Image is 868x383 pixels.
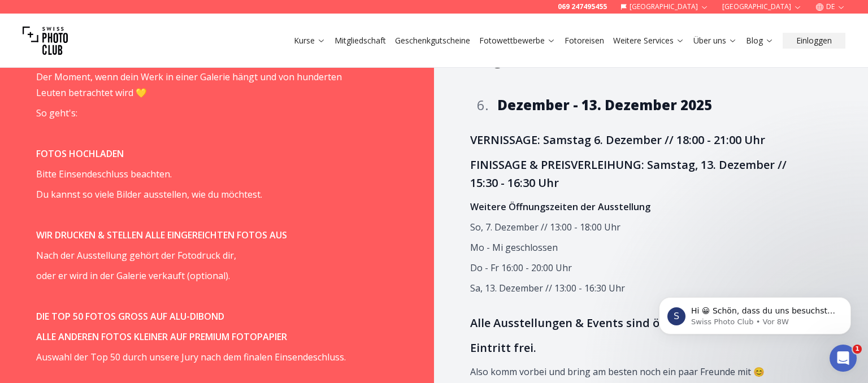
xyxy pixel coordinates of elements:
a: Blog [746,35,774,46]
button: Weitere Services [609,33,689,49]
a: Kurse [294,35,325,46]
span: 1 [853,345,862,354]
strong: Weitere Öffnungszeiten der Ausstellung [470,201,650,213]
p: Sa, 13. Dezember // 13:00 - 16:30 Uhr [470,280,801,296]
span: oder er wird in der Galerie verkauft (optional). [36,269,230,282]
button: Fotoreisen [560,33,609,49]
span: Eintritt frei. [470,340,536,355]
button: Kurse [289,33,330,49]
button: Mitgliedschaft [330,33,390,49]
strong: WIR DRUCKEN & STELLEN ALLE EINGEREICHTEN FOTOS AUS [36,229,287,241]
button: Geschenkgutscheine [390,33,475,49]
a: Geschenkgutscheine [395,35,470,46]
a: 069 247495455 [558,2,607,11]
li: Dezember - 13. Dezember 2025 [492,96,801,114]
strong: DIE TOP 50 FOTOS GROSS AUF ALU-DIBOND [36,310,224,323]
p: So, 7. Dezember // 13:00 - 18:00 Uhr [470,219,801,235]
span: Auswahl der Top 50 durch unsere Jury nach dem finalen Einsendeschluss. [36,351,346,363]
a: Über uns [693,35,737,46]
span: Du kannst so viele Bilder ausstellen, wie du möchtest. [36,188,262,201]
button: Einloggen [783,33,845,49]
h3: FINISSAGE & PREISVERLEIHUNG: Samstag, 13. Dezember // 15:30 - 16:30 Uhr [470,156,801,192]
p: Do - Fr 16:00 - 20:00 Uhr [470,260,801,276]
a: Weitere Services [613,35,684,46]
button: Über uns [689,33,741,49]
p: Der Moment, wenn dein Werk in einer Galerie hängt und von hunderten Leuten betrachtet wird 💛 [36,69,367,101]
p: So geht's: [36,105,367,121]
button: Fotowettbewerbe [475,33,560,49]
iframe: Intercom live chat [830,345,857,372]
img: Swiss photo club [23,18,68,63]
strong: FOTOS HOCHLADEN [36,147,124,160]
p: Mo - Mi geschlossen [470,240,801,255]
strong: ALLE ANDEREN FOTOS KLEINER AUF PREMIUM FOTOPAPIER [36,330,287,343]
span: Alle Ausstellungen & Events sind öffentlich. [470,315,709,330]
button: Blog [741,33,778,49]
a: Mitgliedschaft [335,35,386,46]
a: Fotoreisen [565,35,604,46]
span: Bitte Einsendeschluss beachten. [36,168,172,180]
a: Fotowettbewerbe [479,35,555,46]
span: Also komm vorbei und bring am besten noch ein paar Freunde mit 😊 [470,365,765,378]
span: Nach der Ausstellung gehört der Fotodruck dir, [36,249,236,262]
h3: VERNISSAGE: Samstag 6. Dezember // 18:00 - 21:00 Uhr [470,131,801,149]
iframe: Intercom notifications Nachricht [642,273,868,352]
